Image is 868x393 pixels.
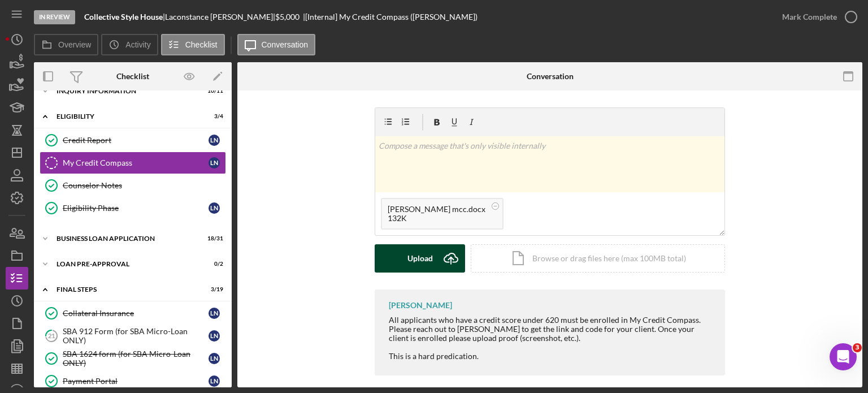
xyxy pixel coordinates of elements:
div: Collateral Insurance [63,309,209,318]
div: FINAL STEPS [57,286,195,293]
div: In Review [34,10,75,24]
label: Conversation [262,40,309,49]
div: Checklist [116,72,149,81]
a: My Credit CompassLN [40,152,226,174]
div: INQUIRY INFORMATION [57,88,195,94]
button: Overview [34,34,98,55]
div: Eligibility Phase [63,204,209,213]
div: Mark Complete [782,6,837,28]
span: $5,000 [275,12,300,21]
div: L N [209,308,220,319]
div: SBA 1624 form (for SBA Micro-Loan ONLY) [63,349,209,368]
button: Activity [101,34,158,55]
div: L N [209,157,220,169]
iframe: Intercom live chat [830,343,857,370]
button: Mark Complete [771,6,862,28]
label: Activity [125,40,150,49]
div: Conversation [527,72,574,81]
div: 0 / 2 [203,261,223,267]
div: L N [209,135,220,146]
div: 18 / 31 [203,235,223,242]
div: L N [209,353,220,364]
div: All applicants who have a credit score under 620 must be enrolled in My Credit Compass. Please re... [389,316,714,343]
tspan: 21 [48,332,55,339]
div: L N [209,202,220,214]
div: L N [209,375,220,387]
div: 3 / 4 [203,113,223,120]
div: BUSINESS LOAN APPLICATION [57,235,195,242]
a: Eligibility PhaseLN [40,197,226,219]
div: LOAN PRE-APPROVAL [57,261,195,267]
div: [PERSON_NAME] [389,301,452,310]
div: Credit Report [63,136,209,145]
label: Overview [58,40,91,49]
div: My Credit Compass [63,158,209,167]
button: Conversation [237,34,316,55]
a: Payment PortalLN [40,370,226,392]
div: Counselor Notes [63,181,225,190]
a: SBA 1624 form (for SBA Micro-Loan ONLY)LN [40,347,226,370]
label: Checklist [185,40,218,49]
div: Laconstance [PERSON_NAME] | [165,12,275,21]
div: This is a hard predication. [389,352,714,361]
div: 3 / 19 [203,286,223,293]
button: Upload [375,244,465,273]
div: 132K [388,214,485,223]
div: [PERSON_NAME] mcc.docx [388,205,485,214]
div: ELIGIBILITY [57,113,195,120]
a: Credit ReportLN [40,129,226,152]
span: 3 [853,343,862,352]
a: Collateral InsuranceLN [40,302,226,325]
div: L N [209,330,220,342]
div: Upload [407,244,433,273]
div: | [84,12,165,21]
div: SBA 912 Form (for SBA Micro-Loan ONLY) [63,327,209,345]
div: 10 / 11 [203,88,223,94]
a: 21SBA 912 Form (for SBA Micro-Loan ONLY)LN [40,325,226,347]
div: | [Internal] My Credit Compass ([PERSON_NAME]) [303,12,478,21]
div: Payment Portal [63,377,209,386]
button: Checklist [161,34,225,55]
a: Counselor Notes [40,174,226,197]
b: Collective Style House [84,12,163,21]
